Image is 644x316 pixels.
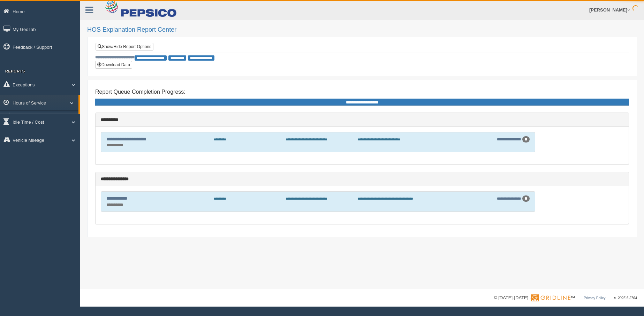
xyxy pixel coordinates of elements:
[95,89,629,95] h4: Report Queue Completion Progress:
[531,294,570,301] img: Gridline
[87,26,637,33] h2: HOS Explanation Report Center
[13,113,78,125] a: HOS Explanation Reports
[96,43,153,51] a: Show/Hide Report Options
[614,296,637,300] span: v. 2025.5.2764
[494,294,637,302] div: © [DATE]-[DATE] - ™
[95,61,132,69] button: Download Data
[584,296,605,300] a: Privacy Policy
